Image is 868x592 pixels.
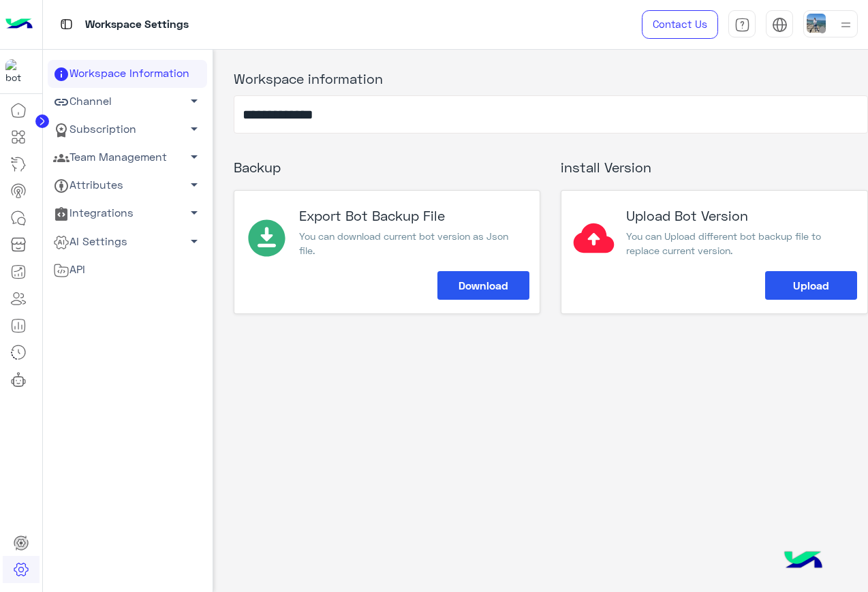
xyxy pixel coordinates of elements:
[642,10,718,39] a: Contact Us
[5,59,30,84] img: 197426356791770
[561,149,868,185] h3: install Version
[186,233,202,249] span: arrow_drop_down
[186,121,202,137] span: arrow_drop_down
[626,208,847,223] h3: Upload Bot Version
[48,116,207,144] a: Subscription
[48,200,207,228] a: Integrations
[58,16,75,33] img: tab
[234,68,383,89] label: Workspace information
[765,271,857,300] button: Upload
[299,208,520,223] h3: Export Bot Backup File
[837,16,854,33] img: profile
[299,229,520,258] p: You can download current bot version as Json file.
[437,271,529,300] button: Download
[48,144,207,172] a: Team Management
[186,204,202,221] span: arrow_drop_down
[48,60,207,88] a: Workspace Information
[186,176,202,193] span: arrow_drop_down
[48,255,207,283] a: API
[779,538,827,585] img: hulul-logo.png
[48,228,207,255] a: AI Settings
[85,16,189,34] p: Workspace Settings
[48,88,207,116] a: Channel
[186,93,202,109] span: arrow_drop_down
[234,149,541,185] h3: Backup
[5,10,33,39] img: Logo
[734,17,750,33] img: tab
[626,229,847,258] p: You can Upload different bot backup file to replace current version.
[807,14,826,33] img: userImage
[186,149,202,165] span: arrow_drop_down
[48,172,207,200] a: Attributes
[772,17,788,33] img: tab
[53,261,85,279] span: API
[728,10,756,39] a: tab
